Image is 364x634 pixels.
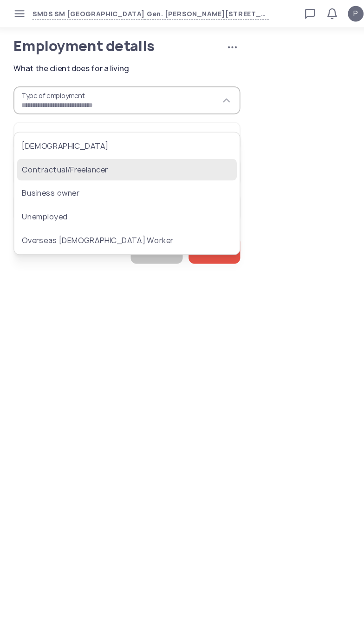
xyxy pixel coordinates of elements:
[17,115,231,141] input: Current job title
[25,199,210,211] span: Unemployed
[25,222,210,233] span: Overseas [DEMOGRAPHIC_DATA] Worker
[25,177,210,188] span: Business owner
[338,7,342,19] span: P
[25,132,210,144] span: [DEMOGRAPHIC_DATA]
[141,8,258,19] span: Gen. [PERSON_NAME][STREET_ADDRESS]
[332,6,347,20] button: P
[17,37,202,50] h1: Employment details
[25,155,210,166] span: Contractual/Freelancer
[17,59,231,71] span: What the client does for a living
[34,8,258,19] button: SMDS SM [GEOGRAPHIC_DATA]Gen. [PERSON_NAME][STREET_ADDRESS]
[34,8,141,19] span: SMDS SM [GEOGRAPHIC_DATA]
[17,82,231,108] input: Type of employment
